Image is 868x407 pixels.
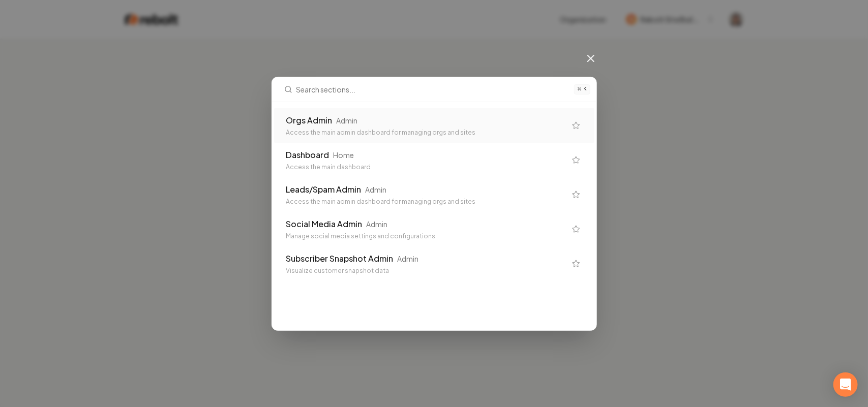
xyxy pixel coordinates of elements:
div: Admin [367,219,388,229]
div: Orgs Admin [286,114,333,127]
div: Dashboard [286,149,330,161]
div: Leads/Spam Admin [286,183,362,196]
div: Open Intercom Messenger [833,372,858,397]
div: Admin [398,254,419,264]
div: Manage social media settings and configurations [286,232,566,240]
div: Home [334,150,354,160]
div: Access the main admin dashboard for managing orgs and sites [286,198,566,206]
div: Subscriber Snapshot Admin [286,253,394,265]
div: Social Media Admin [286,218,363,230]
div: Admin [337,115,358,126]
div: Admin [366,184,387,195]
div: Visualize customer snapshot data [286,267,566,275]
div: Access the main dashboard [286,163,566,171]
div: Access the main admin dashboard for managing orgs and sites [286,129,566,137]
div: Search sections... [272,102,596,287]
input: Search sections... [296,77,568,102]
